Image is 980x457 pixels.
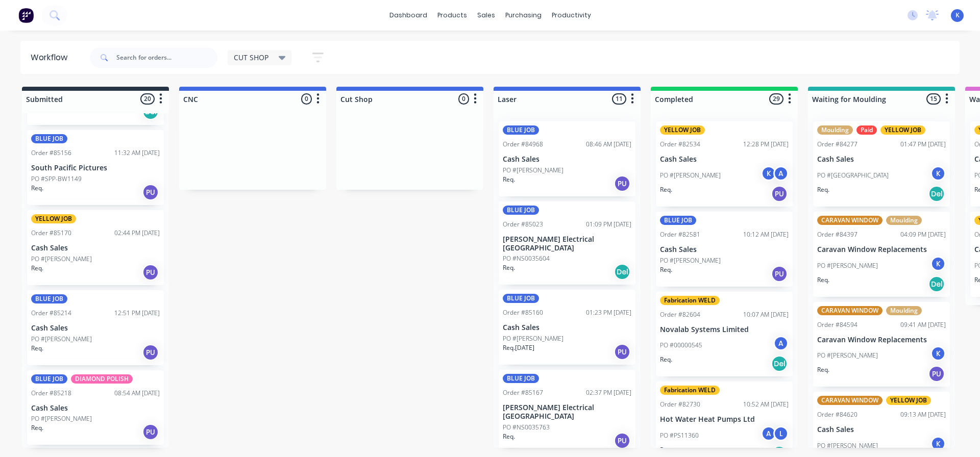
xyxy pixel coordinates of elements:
[31,148,71,158] div: Order #85156
[817,185,829,194] p: Req.
[503,254,550,263] p: PO #NS0035604
[813,212,950,297] div: CARAVAN WINDOWMouldingOrder #8439704:09 PM [DATE]Caravan Window ReplacementsPO #[PERSON_NAME]KReq...
[930,346,946,361] div: K
[114,148,160,158] div: 11:32 AM [DATE]
[771,266,788,282] div: PU
[142,264,159,281] div: PU
[142,184,159,200] div: PU
[856,125,877,135] div: Paid
[234,52,268,63] span: CUT SHOP
[31,294,67,303] div: BLUE JOB
[900,230,946,239] div: 04:09 PM [DATE]
[503,125,539,135] div: BLUE JOB
[503,220,543,229] div: Order #85023
[660,431,699,440] p: PO #PS11360
[116,47,217,68] input: Search for orders...
[771,186,788,202] div: PU
[656,212,793,287] div: BLUE JOBOrder #8258110:12 AM [DATE]Cash SalesPO #[PERSON_NAME]Req.PU
[743,400,789,409] div: 10:52 AM [DATE]
[114,309,160,318] div: 12:51 PM [DATE]
[930,166,946,181] div: K
[817,320,857,329] div: Order #84594
[660,256,721,265] p: PO #[PERSON_NAME]
[771,356,788,372] div: Del
[503,432,515,441] p: Req.
[503,140,543,149] div: Order #84968
[503,334,563,343] p: PO #[PERSON_NAME]
[142,344,159,361] div: PU
[114,389,160,398] div: 08:54 AM [DATE]
[817,396,883,405] div: CARAVAN WINDOW
[503,263,515,272] p: Req.
[817,410,857,419] div: Order #84620
[660,171,721,180] p: PO #[PERSON_NAME]
[660,415,789,424] p: Hot Water Heat Pumps Ltd
[817,140,857,149] div: Order #84277
[817,306,883,315] div: CARAVAN WINDOW
[499,201,635,285] div: BLUE JOBOrder #8502301:09 PM [DATE][PERSON_NAME] Electrical [GEOGRAPHIC_DATA]PO #NS0035604Req.Del
[817,261,878,270] p: PO #[PERSON_NAME]
[773,166,789,181] div: A
[27,210,164,285] div: YELLOW JOBOrder #8517002:44 PM [DATE]Cash SalesPO #[PERSON_NAME]Req.PU
[928,366,945,382] div: PU
[660,400,700,409] div: Order #82730
[114,229,160,238] div: 02:44 PM [DATE]
[886,216,922,225] div: Moulding
[614,264,630,280] div: Del
[27,130,164,205] div: BLUE JOBOrder #8515611:32 AM [DATE]South Pacific PicturesPO #SPP-BW1149Req.PU
[660,325,789,334] p: Novalab Systems Limited
[503,423,550,432] p: PO #NS0035763
[614,344,630,360] div: PU
[614,433,630,449] div: PU
[660,386,720,395] div: Fabrication WELD
[660,155,789,164] p: Cash Sales
[503,403,631,421] p: [PERSON_NAME] Electrical [GEOGRAPHIC_DATA]
[547,8,596,23] div: productivity
[71,374,133,384] div: DIAMOND POLISH
[773,426,789,441] div: L
[503,343,534,352] p: Req. [DATE]
[660,230,700,239] div: Order #82581
[31,229,71,238] div: Order #85170
[503,388,543,397] div: Order #85167
[586,220,631,229] div: 01:09 PM [DATE]
[31,244,160,252] p: Cash Sales
[660,265,672,274] p: Req.
[900,410,946,419] div: 09:13 AM [DATE]
[660,355,672,364] p: Req.
[27,370,164,445] div: BLUE JOBDIAMOND POLISHOrder #8521808:54 AM [DATE]Cash SalesPO #[PERSON_NAME]Req.PU
[31,389,71,398] div: Order #85218
[817,125,853,135] div: Moulding
[743,140,789,149] div: 12:28 PM [DATE]
[614,175,630,192] div: PU
[656,121,793,207] div: YELLOW JOBOrder #8253412:28 PM [DATE]Cash SalesPO #[PERSON_NAME]KAReq.PU
[503,235,631,252] p: [PERSON_NAME] Electrical [GEOGRAPHIC_DATA]
[31,335,92,344] p: PO #[PERSON_NAME]
[31,214,76,223] div: YELLOW JOB
[928,276,945,292] div: Del
[955,11,960,20] span: K
[656,292,793,377] div: Fabrication WELDOrder #8260410:07 AM [DATE]Novalab Systems LimitedPO #00000545AReq.Del
[31,414,92,423] p: PO #[PERSON_NAME]
[660,125,705,135] div: YELLOW JOB
[503,294,539,303] div: BLUE JOB
[503,308,543,317] div: Order #85160
[817,216,883,225] div: CARAVAN WINDOW
[31,164,160,172] p: South Pacific Pictures
[900,320,946,329] div: 09:41 AM [DATE]
[27,290,164,365] div: BLUE JOBOrder #8521412:51 PM [DATE]Cash SalesPO #[PERSON_NAME]Req.PU
[432,8,472,23] div: products
[761,166,776,181] div: K
[817,245,946,254] p: Caravan Window Replacements
[817,336,946,344] p: Caravan Window Replacements
[817,230,857,239] div: Order #84397
[31,374,67,384] div: BLUE JOB
[660,296,720,305] div: Fabrication WELD
[930,256,946,271] div: K
[930,436,946,451] div: K
[660,140,700,149] div: Order #82534
[743,230,789,239] div: 10:12 AM [DATE]
[31,324,160,333] p: Cash Sales
[499,370,635,453] div: BLUE JOBOrder #8516702:37 PM [DATE][PERSON_NAME] Electrical [GEOGRAPHIC_DATA]PO #NS0035763Req.PU
[503,374,539,383] div: BLUE JOB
